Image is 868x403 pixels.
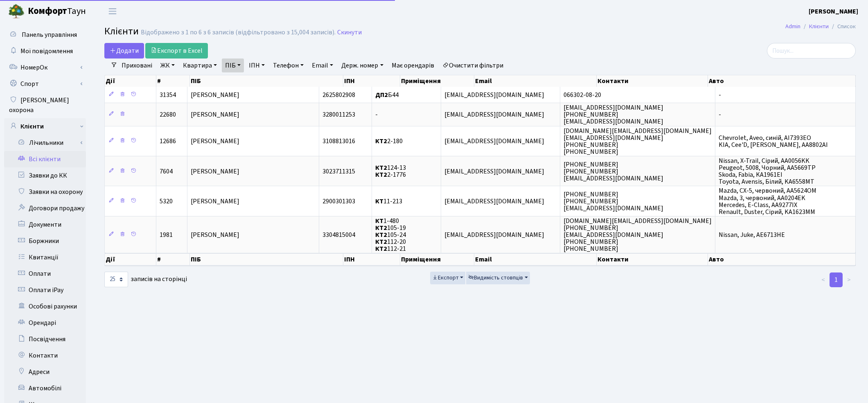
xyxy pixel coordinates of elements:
[439,59,507,72] a: Очистити фільтри
[375,163,406,179] span: 124-13 2-1776
[160,197,173,206] span: 5320
[343,75,400,87] th: ІПН
[191,90,239,99] span: [PERSON_NAME]
[375,137,387,146] b: КТ2
[191,230,239,239] span: [PERSON_NAME]
[4,76,86,92] a: Спорт
[809,7,858,16] a: [PERSON_NAME]
[8,3,25,20] img: logo.png
[160,137,176,146] span: 12686
[809,22,829,31] a: Клієнти
[375,163,387,172] b: КТ2
[400,75,474,87] th: Приміщення
[708,75,856,87] th: Авто
[4,216,86,233] a: Документи
[4,298,86,315] a: Особові рахунки
[322,197,355,206] span: 2900301303
[375,216,406,253] span: 1-480 105-19 105-24 112-20 112-21
[375,216,383,225] b: КТ
[157,59,178,72] a: ЖК
[4,167,86,184] a: Заявки до КК
[191,110,239,119] span: [PERSON_NAME]
[4,364,86,380] a: Адреси
[809,7,858,16] b: [PERSON_NAME]
[474,253,597,266] th: Email
[105,75,156,87] th: Дії
[104,272,128,287] select: записів на сторінці
[309,59,336,72] a: Email
[4,184,86,200] a: Заявки на охорону
[597,253,708,266] th: Контакти
[337,29,362,36] a: Скинути
[104,24,139,38] span: Клієнти
[191,167,239,176] span: [PERSON_NAME]
[4,200,86,216] a: Договори продажу
[375,137,403,146] span: 2-180
[4,249,86,266] a: Квитанції
[322,110,355,119] span: 3280011253
[375,244,387,253] b: КТ2
[28,5,86,18] span: Таун
[564,103,663,126] span: [EMAIL_ADDRESS][DOMAIN_NAME] [PHONE_NUMBER] [EMAIL_ADDRESS][DOMAIN_NAME]
[829,22,856,31] li: Список
[246,59,268,72] a: ІПН
[4,315,86,331] a: Орендарі
[375,223,387,232] b: КТ2
[719,90,721,99] span: -
[564,90,601,99] span: 066302-08-20
[388,59,437,72] a: Має орендарів
[160,230,173,239] span: 1981
[4,43,86,59] a: Мої повідомлення
[222,59,244,72] a: ПІБ
[105,253,156,266] th: Дії
[468,274,523,282] span: Видимість стовпців
[118,59,156,72] a: Приховані
[400,253,474,266] th: Приміщення
[9,135,86,151] a: Лічильники
[375,110,378,119] span: -
[322,167,355,176] span: 3023711315
[145,43,208,59] a: Експорт в Excel
[270,59,307,72] a: Телефон
[375,230,387,239] b: КТ2
[180,59,220,72] a: Квартира
[191,137,239,146] span: [PERSON_NAME]
[773,18,868,35] nav: breadcrumb
[338,59,386,72] a: Держ. номер
[4,233,86,249] a: Боржники
[444,197,544,206] span: [EMAIL_ADDRESS][DOMAIN_NAME]
[4,92,86,118] a: [PERSON_NAME] охорона
[708,253,856,266] th: Авто
[767,43,856,59] input: Пошук...
[160,110,176,119] span: 22680
[719,133,828,149] span: Chevrolet, Aveo, синій, АІ7393ЕО KIA, Cee'D, [PERSON_NAME], АА8802АІ
[343,253,400,266] th: ІПН
[141,29,336,36] div: Відображено з 1 по 6 з 6 записів (відфільтровано з 15,004 записів).
[597,75,708,87] th: Контакти
[719,156,816,186] span: Nissan, X-Trail, Сірий, AA0056KK Peugeot, 5008, Чорний, AA5669TP Skoda, Fabia, KA1961EI Toyota, A...
[190,253,344,266] th: ПІБ
[719,187,816,216] span: Mazda, CX-5, червоний, АА5624ОМ Mazda, 3, червоний, AA0204EK Mercedes, E-Class, AA9277IX Renault,...
[191,197,239,206] span: [PERSON_NAME]
[104,43,144,59] a: Додати
[466,272,530,284] button: Видимість стовпців
[444,167,544,176] span: [EMAIL_ADDRESS][DOMAIN_NAME]
[444,230,544,239] span: [EMAIL_ADDRESS][DOMAIN_NAME]
[4,27,86,43] a: Панель управління
[564,216,712,253] span: [DOMAIN_NAME][EMAIL_ADDRESS][DOMAIN_NAME] [PHONE_NUMBER] [EMAIL_ADDRESS][DOMAIN_NAME] [PHONE_NUMB...
[322,230,355,239] span: 3304815004
[160,90,176,99] span: 31354
[22,30,77,39] span: Панель управління
[4,151,86,167] a: Всі клієнти
[160,167,173,176] span: 7604
[156,253,189,266] th: #
[474,75,597,87] th: Email
[564,190,663,213] span: [PHONE_NUMBER] [PHONE_NUMBER] [EMAIL_ADDRESS][DOMAIN_NAME]
[4,347,86,364] a: Контакти
[156,75,189,87] th: #
[375,197,383,206] b: КТ
[375,237,387,246] b: КТ2
[4,59,86,76] a: НомерОк
[785,22,800,31] a: Admin
[375,90,399,99] span: Б44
